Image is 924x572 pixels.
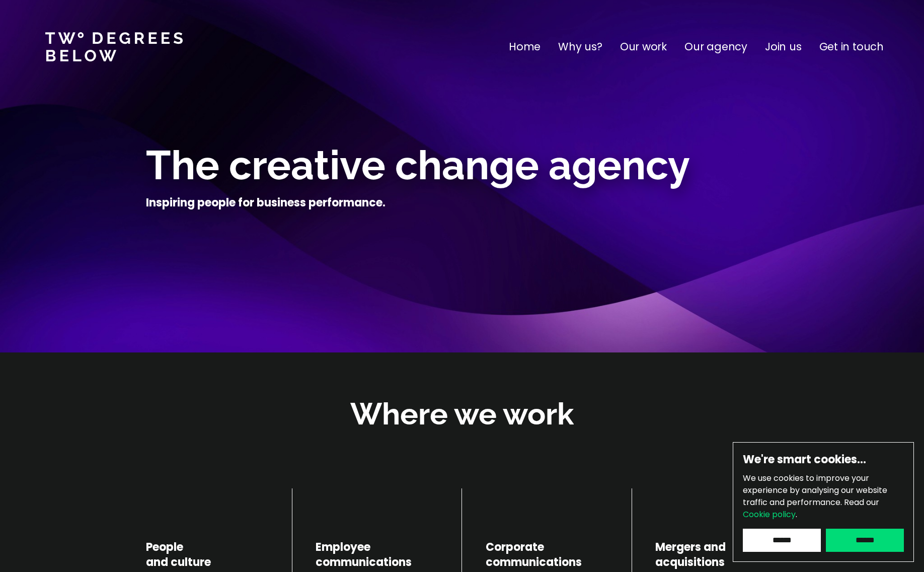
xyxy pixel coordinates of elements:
h4: Employee communications [316,540,412,570]
h4: People and culture [146,540,211,570]
p: We use cookies to improve your experience by analysing our website traffic and performance. [743,472,904,521]
span: The creative change agency [146,141,690,189]
h2: Where we work [350,394,574,435]
a: Our agency [684,39,747,55]
a: Cookie policy [743,509,796,520]
h4: Inspiring people for business performance. [146,195,386,210]
a: Why us? [558,39,602,55]
h4: Corporate communications [486,540,582,570]
h4: Mergers and acquisitions [655,540,726,570]
a: Join us [765,39,802,55]
h6: We're smart cookies… [743,452,904,467]
a: Get in touch [819,39,884,55]
span: Read our . [743,496,879,520]
a: Our work [620,39,667,55]
a: Home [509,39,541,55]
